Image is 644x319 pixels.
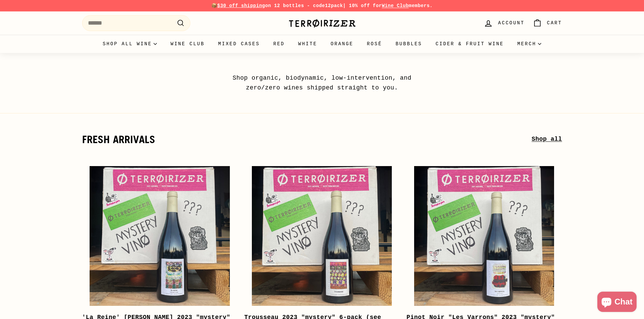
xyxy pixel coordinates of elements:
a: Orange [324,35,360,53]
a: Cider & Fruit Wine [429,35,511,53]
a: Wine Club [164,35,211,53]
div: Primary [69,35,576,53]
a: Shop all [531,134,562,144]
a: Red [266,35,291,53]
span: Cart [547,19,562,27]
a: Account [480,13,528,33]
span: $30 off shipping [217,3,265,8]
p: 📦 on 12 bottles - code | 10% off for members. [82,2,562,9]
span: Account [498,19,524,27]
p: Shop organic, biodynamic, low-intervention, and zero/zero wines shipped straight to you. [217,73,427,93]
a: White [291,35,324,53]
summary: Merch [510,35,548,53]
strong: 12pack [325,3,343,8]
a: Rosé [360,35,389,53]
a: Wine Club [382,3,409,8]
summary: Shop all wine [96,35,164,53]
h2: fresh arrivals [82,134,532,145]
inbox-online-store-chat: Shopify online store chat [595,292,639,314]
a: Bubbles [389,35,429,53]
a: Cart [529,13,566,33]
a: Mixed Cases [211,35,266,53]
